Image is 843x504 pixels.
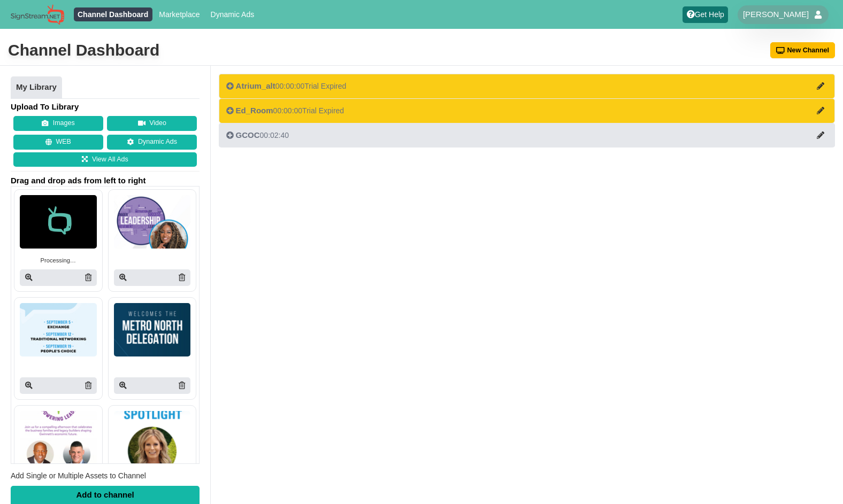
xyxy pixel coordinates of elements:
span: Atrium_alt [236,81,275,90]
a: Get Help [683,6,728,23]
button: Ed_Room00:00:00Trial Expired [219,98,835,123]
a: Dynamic Ads [206,7,258,21]
button: New Channel [770,42,836,58]
small: Processing… [41,256,76,265]
button: GCOC00:02:40 [219,123,835,148]
span: GCOC [236,130,260,139]
span: Trial Expired [302,106,344,115]
img: P250x250 image processing20250915 1472544 1fhtlgu [20,303,97,356]
span: Ed_Room [236,106,273,115]
div: 00:00:00 [226,105,344,116]
h4: Upload To Library [11,102,200,112]
span: Drag and drop ads from left to right [11,175,200,186]
a: Channel Dashboard [74,7,152,21]
button: WEB [13,135,103,150]
span: Trial Expired [304,82,346,90]
button: Video [107,116,197,131]
div: 00:00:00 [226,81,347,91]
div: Channel Dashboard [8,40,159,61]
button: Images [13,116,103,131]
span: [PERSON_NAME] [743,9,809,20]
a: My Library [11,76,62,99]
div: 00:02:40 [226,130,289,141]
img: P250x250 image processing20250908 996236 t81omi [114,303,191,356]
img: P250x250 image processing20250915 1472544 u3jpqp [114,195,191,249]
img: Sign Stream.NET [11,4,64,25]
button: Atrium_alt00:00:00Trial Expired [219,74,835,98]
img: P250x250 image processing20250908 996236 1w0lz5u [20,411,97,464]
img: Sign stream loading animation [20,195,97,249]
a: Dynamic Ads [107,135,197,150]
span: Add Single or Multiple Assets to Channel [11,471,146,480]
a: View All Ads [13,152,197,167]
img: P250x250 image processing20250908 996236 vcst9o [114,411,191,464]
a: Marketplace [155,7,204,21]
